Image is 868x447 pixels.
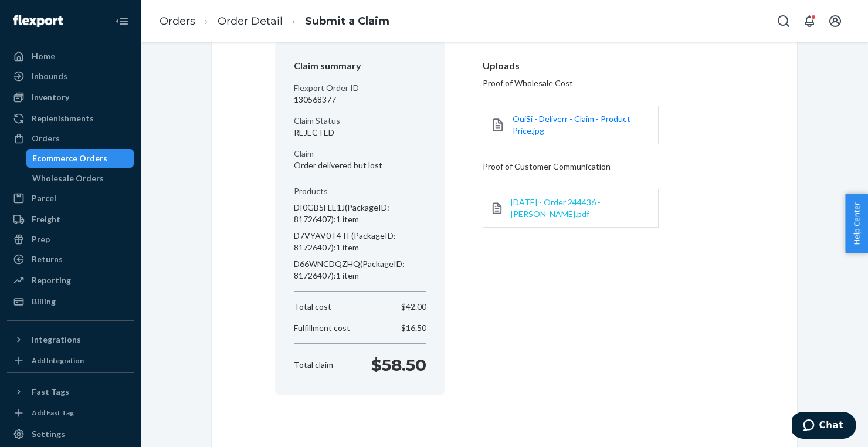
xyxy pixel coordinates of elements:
div: Prep [32,233,50,245]
p: $16.50 [401,322,426,334]
p: $42.00 [401,301,426,313]
a: [DATE] - Order 244436 - [PERSON_NAME].pdf [511,197,651,220]
div: Orders [32,133,60,144]
a: Parcel [7,189,134,208]
p: Claim Status [294,115,426,127]
div: Inventory [32,92,69,103]
a: Add Integration [7,354,134,368]
p: DI0GB5FLE1J (PackageID: 81726407) : 1 item [294,202,426,225]
p: REJECTED [294,127,426,138]
a: Inbounds [7,67,134,86]
div: Fast Tags [32,386,69,398]
a: Order Detail [218,15,283,28]
a: Add Fast Tag [7,406,134,420]
div: Wholesale Orders [32,172,104,184]
p: $58.50 [371,353,426,377]
div: Settings [32,428,65,440]
a: OuiSi - Deliverr - Claim - Product Price.jpg [513,113,651,137]
div: Reporting [32,275,71,286]
button: Open notifications [798,9,821,33]
p: D66WNCDQZHQ (PackageID: 81726407) : 1 item [294,258,426,282]
ol: breadcrumbs [150,4,399,39]
div: Home [32,50,55,62]
div: Freight [32,214,60,225]
a: Submit a Claim [305,15,389,28]
a: Replenishments [7,109,134,128]
a: Settings [7,425,134,443]
button: Fast Tags [7,382,134,401]
a: Prep [7,230,134,249]
a: Orders [160,15,195,28]
p: Total claim [294,359,333,371]
a: Billing [7,292,134,311]
button: Integrations [7,330,134,349]
p: D7VYAV0T4TF (PackageID: 81726407) : 1 item [294,230,426,253]
div: Inbounds [32,70,67,82]
header: Uploads [483,59,715,73]
a: Wholesale Orders [26,169,134,188]
div: Returns [32,253,63,265]
a: Ecommerce Orders [26,149,134,168]
div: Add Integration [32,355,84,365]
a: Home [7,47,134,66]
div: Billing [32,296,56,307]
div: Ecommerce Orders [32,153,107,164]
div: Proof of Wholesale Cost Proof of Customer Communication [483,55,715,244]
p: Flexport Order ID [294,82,426,94]
a: Inventory [7,88,134,107]
p: 130568377 [294,94,426,106]
button: Open Search Box [772,9,795,33]
header: Claim summary [294,59,426,73]
span: OuiSi - Deliverr - Claim - Product Price.jpg [513,114,630,136]
a: Freight [7,210,134,229]
p: Fulfillment cost [294,322,350,334]
div: Parcel [32,192,56,204]
img: Flexport logo [13,15,63,27]
div: Add Fast Tag [32,408,74,418]
p: Total cost [294,301,331,313]
button: Open account menu [823,9,847,33]
button: Help Center [845,194,868,253]
p: Order delivered but lost [294,160,426,171]
div: Replenishments [32,113,94,124]
a: Reporting [7,271,134,290]
a: Returns [7,250,134,269]
a: Orders [7,129,134,148]
span: [DATE] - Order 244436 - [PERSON_NAME].pdf [511,197,601,219]
p: Claim [294,148,426,160]
p: Products [294,185,426,197]
div: Integrations [32,334,81,346]
iframe: Opens a widget where you can chat to one of our agents [792,412,856,441]
button: Close Navigation [110,9,134,33]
